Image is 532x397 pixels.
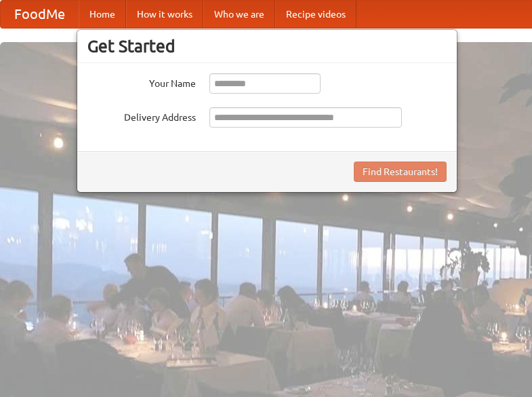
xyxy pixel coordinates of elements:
[126,1,203,28] a: How it works
[79,1,126,28] a: Home
[275,1,356,28] a: Recipe videos
[87,107,196,124] label: Delivery Address
[87,36,447,56] h3: Get Started
[203,1,275,28] a: Who we are
[1,1,79,28] a: FoodMe
[354,162,447,182] button: Find Restaurants!
[87,73,196,90] label: Your Name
